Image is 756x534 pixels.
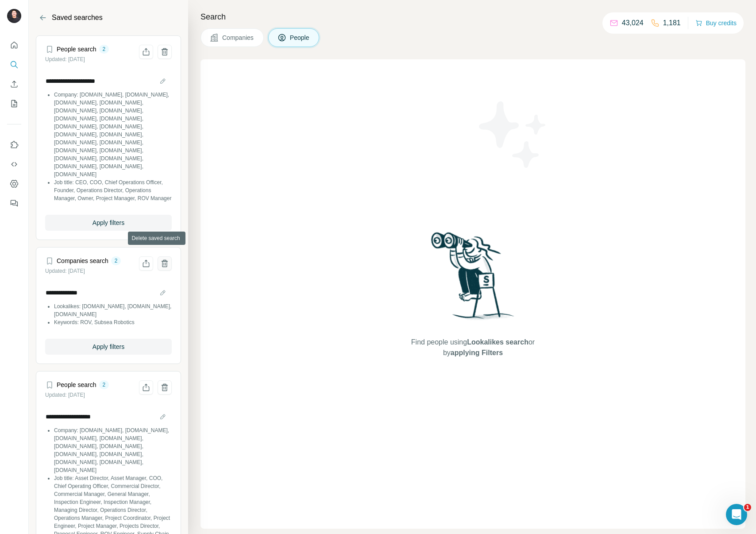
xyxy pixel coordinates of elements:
span: Lookalikes search [467,338,528,346]
h4: People search [57,45,96,54]
button: Quick start [7,37,21,53]
h4: People search [57,380,96,389]
span: Find people using or by [402,337,544,358]
input: Search name [45,410,172,423]
li: Company: [DOMAIN_NAME], [DOMAIN_NAME], [DOMAIN_NAME], [DOMAIN_NAME], [DOMAIN_NAME], [DOMAIN_NAME]... [54,91,172,178]
span: People [290,33,310,42]
li: Lookalikes: [DOMAIN_NAME], [DOMAIN_NAME], [DOMAIN_NAME] [54,302,172,318]
button: Dashboard [7,176,21,192]
span: Apply filters [93,342,124,351]
input: Search name [45,75,172,87]
small: Updated: [DATE] [45,268,85,274]
img: Surfe Illustration - Stars [473,95,553,174]
button: Use Surfe API [7,156,21,172]
span: applying Filters [451,349,503,356]
div: 2 [111,257,121,265]
li: Job title: CEO, COO, Chief Operations Officer, Founder, Operations Director, Operations Manager, ... [54,178,172,202]
button: Back [36,11,50,25]
p: 43,024 [622,18,644,28]
button: Feedback [7,195,21,211]
h4: Companies search [57,256,108,265]
div: 2 [99,381,109,389]
button: My lists [7,96,21,112]
button: Enrich CSV [7,76,21,92]
button: Apply filters [45,215,172,231]
span: 1 [744,504,751,511]
span: Companies [222,33,255,42]
li: Keywords: ROV, Subsea Robotics [54,318,172,326]
iframe: Intercom live chat [726,504,747,525]
button: Use Surfe on LinkedIn [7,137,21,153]
img: Avatar [7,9,21,23]
h4: Search [201,11,745,23]
button: Buy credits [695,17,737,29]
p: 1,181 [663,18,681,28]
button: Share filters [139,45,153,59]
button: Search [7,57,21,73]
button: Delete saved search [158,380,172,395]
li: Company: [DOMAIN_NAME], [DOMAIN_NAME], [DOMAIN_NAME], [DOMAIN_NAME], [DOMAIN_NAME], [DOMAIN_NAME]... [54,426,172,474]
span: Apply filters [93,218,124,227]
button: Apply filters [45,339,172,355]
small: Updated: [DATE] [45,392,85,398]
div: 2 [99,45,109,53]
button: Delete saved search [158,45,172,59]
button: Share filters [139,380,153,395]
button: Delete saved search [158,256,172,271]
h2: Saved searches [52,12,103,23]
input: Search name [45,286,172,299]
button: Share filters [139,256,153,271]
img: Surfe Illustration - Woman searching with binoculars [427,230,519,329]
small: Updated: [DATE] [45,56,85,62]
